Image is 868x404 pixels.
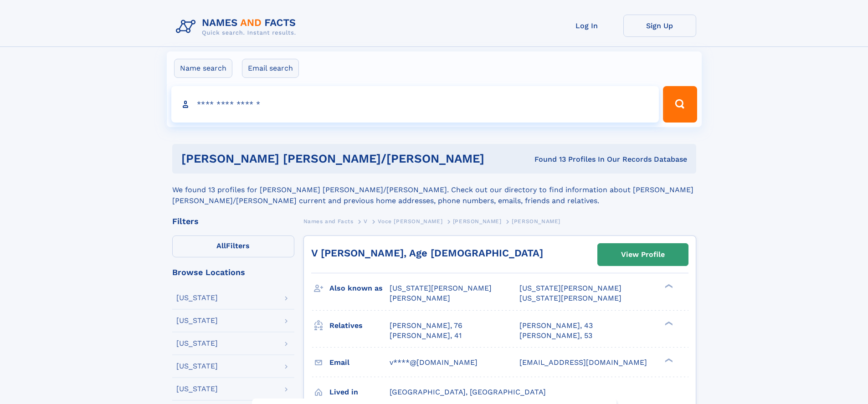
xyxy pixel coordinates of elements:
span: [GEOGRAPHIC_DATA], [GEOGRAPHIC_DATA] [390,388,546,396]
div: Browse Locations [172,268,294,276]
div: Filters [172,217,294,225]
span: [PERSON_NAME] [512,218,560,225]
div: [US_STATE] [176,317,218,324]
div: [US_STATE] [176,294,218,302]
a: [PERSON_NAME], 43 [519,321,593,331]
h3: Relatives [329,318,390,333]
h1: [PERSON_NAME] [PERSON_NAME]/[PERSON_NAME] [181,153,509,164]
a: V [364,215,368,227]
a: [PERSON_NAME], 53 [519,331,592,341]
div: [US_STATE] [176,363,218,370]
a: Sign Up [623,15,696,37]
div: ❯ [663,283,673,289]
a: V [PERSON_NAME], Age [DEMOGRAPHIC_DATA] [311,247,543,259]
span: [EMAIL_ADDRESS][DOMAIN_NAME] [519,358,647,367]
span: [PERSON_NAME] [453,218,502,225]
span: [US_STATE][PERSON_NAME] [519,294,621,302]
a: [PERSON_NAME], 76 [390,321,462,331]
span: [PERSON_NAME] [390,294,450,302]
span: Voce [PERSON_NAME] [378,218,442,225]
a: View Profile [598,244,688,266]
div: Found 13 Profiles In Our Records Database [509,154,687,164]
a: Names and Facts [303,215,354,227]
div: [US_STATE] [176,340,218,347]
div: [US_STATE] [176,385,218,393]
span: All [216,241,226,250]
label: Name search [174,59,232,78]
a: Log In [550,15,623,37]
div: ❯ [663,357,673,363]
button: Search Button [663,86,697,123]
a: Voce [PERSON_NAME] [378,215,442,227]
span: [US_STATE][PERSON_NAME] [390,284,492,292]
div: We found 13 profiles for [PERSON_NAME] [PERSON_NAME]/[PERSON_NAME]. Check out our directory to fi... [172,174,696,206]
a: [PERSON_NAME], 41 [390,331,462,341]
div: View Profile [621,244,665,265]
h3: Also known as [329,281,390,296]
img: Logo Names and Facts [172,15,303,39]
label: Email search [242,59,299,78]
input: search input [171,86,659,123]
span: V [364,218,368,225]
h3: Lived in [329,384,390,400]
h3: Email [329,355,390,370]
label: Filters [172,235,294,257]
a: [PERSON_NAME] [453,215,502,227]
span: [US_STATE][PERSON_NAME] [519,284,621,292]
div: ❯ [663,320,673,326]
